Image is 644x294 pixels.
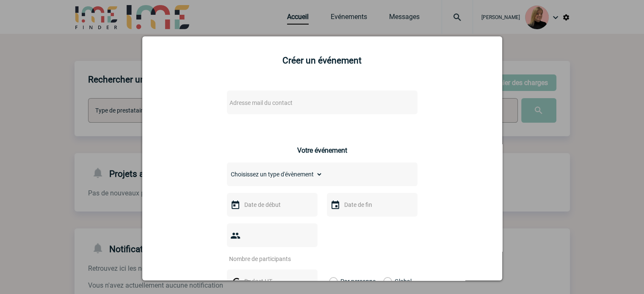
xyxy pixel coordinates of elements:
[342,199,401,210] input: Date de fin
[297,146,347,154] h3: Votre événement
[242,199,301,210] input: Date de début
[229,99,293,106] span: Adresse mail du contact
[242,276,301,287] input: Budget HT
[329,269,338,293] label: Par personne
[153,55,492,66] h2: Créer un événement
[227,253,307,264] input: Nombre de participants
[383,269,389,293] label: Global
